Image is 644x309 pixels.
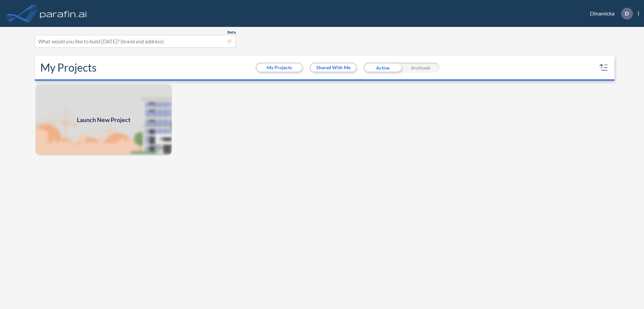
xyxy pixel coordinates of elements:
[35,83,172,156] a: Launch New Project
[39,7,88,20] img: logo
[580,8,639,20] div: Dinamicka
[257,64,302,72] button: My Projects
[40,61,97,74] h2: My Projects
[598,62,609,73] button: sort
[401,63,439,73] div: Archived
[364,63,401,73] div: Active
[625,10,629,16] p: D
[77,115,130,124] span: Launch New Project
[311,64,356,72] button: Shared With Me
[227,30,236,35] span: Beta
[35,83,172,156] img: add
